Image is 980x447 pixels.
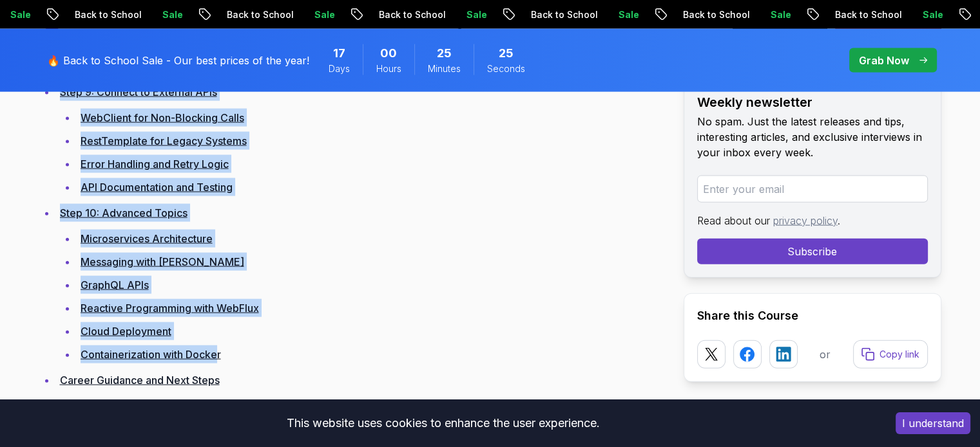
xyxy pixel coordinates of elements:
span: 25 Seconds [499,44,514,62]
h2: Share this Course [697,307,928,325]
a: privacy policy [773,214,838,227]
p: Back to School [806,8,894,21]
a: Step 10: Advanced Topics [60,206,187,219]
button: Copy link [853,340,928,369]
p: Sale [590,8,631,21]
p: Sale [894,8,935,21]
p: Back to School [350,8,437,21]
span: 0 Hours [380,44,397,62]
p: Back to School [502,8,590,21]
a: Microservices Architecture [81,232,213,245]
button: Accept cookies [896,412,970,434]
p: 🔥 Back to School Sale - Our best prices of the year! [47,53,309,68]
span: 25 Minutes [437,44,452,62]
a: Career Guidance and Next Steps [60,374,220,387]
p: Back to School [654,8,742,21]
a: Error Handling and Retry Logic [81,158,229,170]
a: Messaging with [PERSON_NAME] [81,255,244,268]
button: Subscribe [697,239,928,264]
span: 17 Days [333,44,345,62]
span: Hours [376,62,401,75]
a: RestTemplate for Legacy Systems [81,134,247,147]
p: Grab Now [859,53,909,68]
a: Reactive Programming with WebFlux [81,302,259,315]
p: Read about our . [697,213,928,228]
p: Sale [133,8,175,21]
p: or [820,347,831,362]
a: API Documentation and Testing [81,181,233,194]
span: Seconds [487,62,525,75]
a: GraphQL APIs [81,278,149,291]
div: This website uses cookies to enhance the user experience. [10,409,876,437]
input: Enter your email [697,176,928,203]
p: No spam. Just the latest releases and tips, interesting articles, and exclusive interviews in you... [697,114,928,160]
p: Copy link [879,348,919,361]
p: Sale [437,8,479,21]
span: Minutes [428,62,461,75]
p: Back to School [198,8,285,21]
span: Days [329,62,350,75]
p: Sale [742,8,783,21]
a: Step 9: Connect to External APIs [60,86,217,98]
h2: Weekly newsletter [697,93,928,111]
a: WebClient for Non-Blocking Calls [81,111,244,124]
a: Cloud Deployment [81,325,171,338]
p: Back to School [46,8,133,21]
p: Sale [285,8,327,21]
a: Containerization with Docker [81,348,221,361]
